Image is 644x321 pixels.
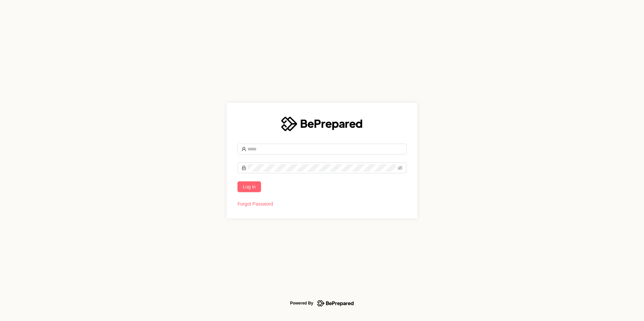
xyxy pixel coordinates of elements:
span: lock [241,166,246,170]
a: Forgot Password [237,201,273,207]
span: eye-invisible [398,166,402,170]
div: Powered By [290,299,313,307]
span: Log in [243,183,256,190]
span: user [241,147,246,151]
button: Log in [237,181,261,192]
